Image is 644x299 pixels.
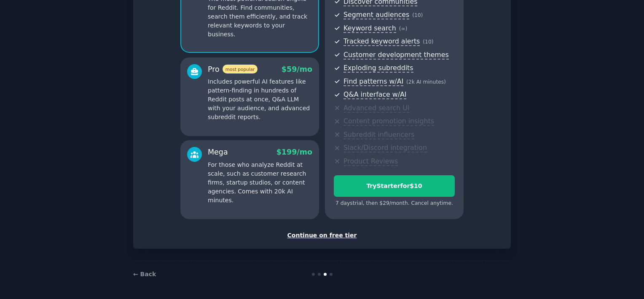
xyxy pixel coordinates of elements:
[343,104,409,113] span: Advanced search UI
[343,51,449,60] span: Customer development themes
[208,147,228,158] div: Mega
[276,148,312,156] span: $ 199 /mo
[423,39,433,45] span: ( 10 )
[208,160,312,205] p: For those who analyze Reddit at scale, such as customer research firms, startup studios, or conte...
[343,11,409,19] span: Segment audiences
[343,157,398,166] span: Product Reviews
[208,64,258,75] div: Pro
[343,144,427,152] span: Slack/Discord integration
[406,79,446,85] span: ( 2k AI minutes )
[343,117,434,126] span: Content promotion insights
[208,77,312,122] p: Includes powerful AI features like pattern-finding in hundreds of Reddit posts at once, Q&A LLM w...
[223,65,258,73] span: most popular
[133,271,156,277] a: ← Back
[343,90,406,99] span: Q&A interface w/AI
[334,182,454,190] div: Try Starter for $10
[334,200,455,207] div: 7 days trial, then $ 29 /month . Cancel anytime.
[343,24,396,33] span: Keyword search
[412,12,423,18] span: ( 10 )
[282,65,312,73] span: $ 59 /mo
[399,26,408,32] span: ( ∞ )
[343,77,403,86] span: Find patterns w/AI
[343,130,414,139] span: Subreddit influencers
[334,175,455,197] button: TryStarterfor$10
[343,37,420,46] span: Tracked keyword alerts
[142,231,502,240] div: Continue on free tier
[343,64,413,73] span: Exploding subreddits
